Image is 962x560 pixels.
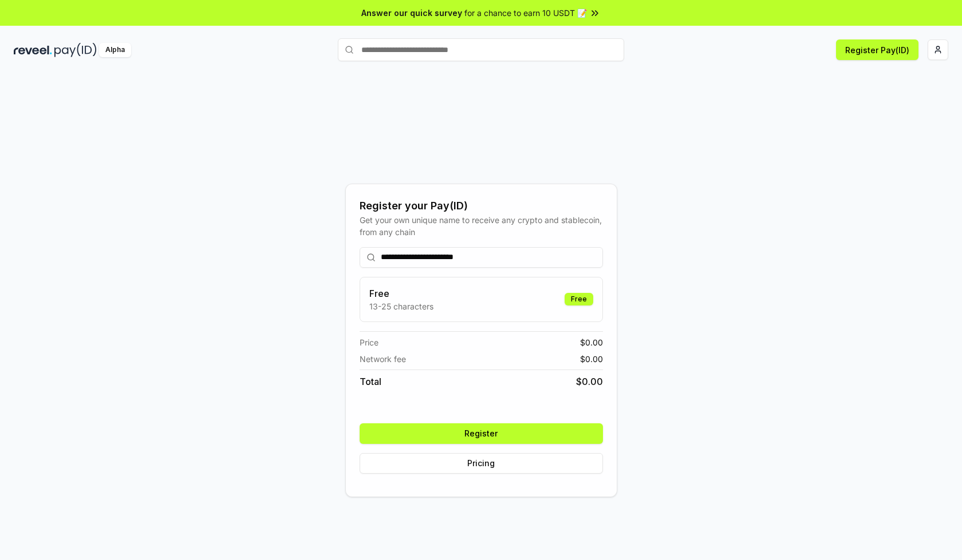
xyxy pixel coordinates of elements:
div: Free [565,293,593,305]
span: Total [360,375,381,388]
div: Get your own unique name to receive any crypto and stablecoin, from any chain [360,214,603,238]
span: $ 0.00 [580,353,603,365]
div: Alpha [99,43,131,57]
span: Answer our quick survey [361,7,462,19]
span: $ 0.00 [576,375,603,388]
p: 13-25 characters [369,300,433,312]
span: Network fee [360,353,406,365]
span: $ 0.00 [580,336,603,348]
button: Register [360,423,603,444]
h3: Free [369,287,433,300]
img: reveel_dark [14,43,52,57]
div: Register your Pay(ID) [360,198,603,214]
img: pay_id [54,43,97,57]
span: for a chance to earn 10 USDT 📝 [464,7,587,19]
button: Register Pay(ID) [836,39,918,60]
span: Price [360,336,379,348]
button: Pricing [360,453,603,474]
